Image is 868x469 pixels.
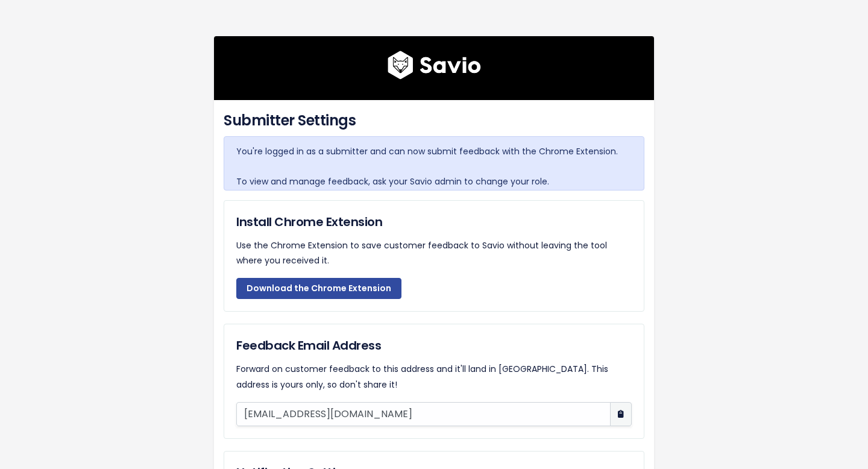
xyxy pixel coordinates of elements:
[236,238,632,268] p: Use the Chrome Extension to save customer feedback to Savio without leaving the tool where you re...
[236,362,632,392] p: Forward on customer feedback to this address and it'll land in [GEOGRAPHIC_DATA]. This address is...
[236,213,632,231] h5: Install Chrome Extension
[236,336,632,354] h5: Feedback Email Address
[224,110,644,131] h4: Submitter Settings
[388,51,481,80] img: logo600x187.a314fd40982d.png
[236,144,632,190] p: You're logged in as a submitter and can now submit feedback with the Chrome Extension. To view an...
[236,278,401,300] a: Download the Chrome Extension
